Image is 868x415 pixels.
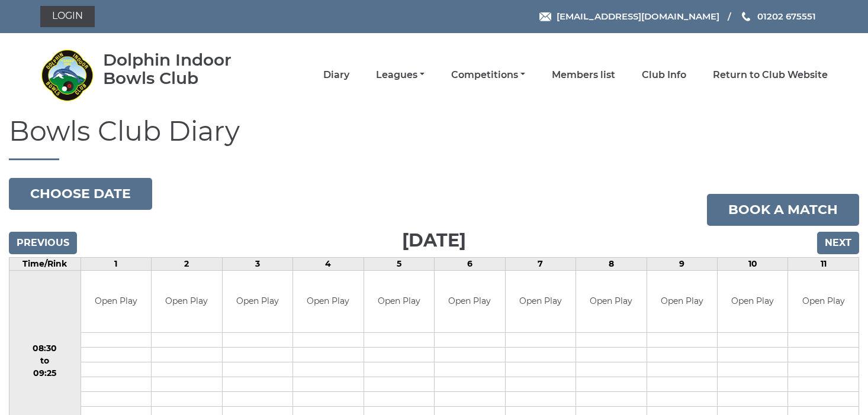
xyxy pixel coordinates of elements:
[364,271,434,333] td: Open Play
[222,257,292,270] td: 3
[506,271,576,333] td: Open Play
[539,12,551,21] img: Email
[647,257,717,270] td: 9
[817,232,859,254] input: Next
[435,271,504,333] td: Open Play
[293,271,363,333] td: Open Play
[707,194,859,226] a: Book a match
[103,51,266,87] div: Dolphin Indoor Bowls Club
[539,9,719,23] a: Email [EMAIL_ADDRESS][DOMAIN_NAME]
[9,116,859,160] h1: Bowls Club Diary
[718,257,788,270] td: 10
[152,271,221,333] td: Open Play
[742,12,750,21] img: Phone us
[9,178,152,210] button: Choose date
[40,6,95,27] a: Login
[713,69,828,82] a: Return to Club Website
[81,257,151,270] td: 1
[364,257,434,270] td: 5
[757,11,816,22] span: 01202 675551
[647,271,717,333] td: Open Play
[788,257,859,270] td: 11
[451,69,525,82] a: Competitions
[376,69,425,82] a: Leagues
[435,257,505,270] td: 6
[81,271,151,333] td: Open Play
[740,9,816,23] a: Phone us 01202 675551
[576,257,647,270] td: 8
[9,257,81,270] td: Time/Rink
[293,257,364,270] td: 4
[576,271,646,333] td: Open Play
[40,48,94,102] img: Dolphin Indoor Bowls Club
[552,69,615,82] a: Members list
[557,11,719,22] span: [EMAIL_ADDRESS][DOMAIN_NAME]
[223,271,292,333] td: Open Play
[788,271,859,333] td: Open Play
[152,257,222,270] td: 2
[9,232,77,254] input: Previous
[718,271,787,333] td: Open Play
[323,69,349,82] a: Diary
[642,69,686,82] a: Club Info
[505,257,576,270] td: 7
